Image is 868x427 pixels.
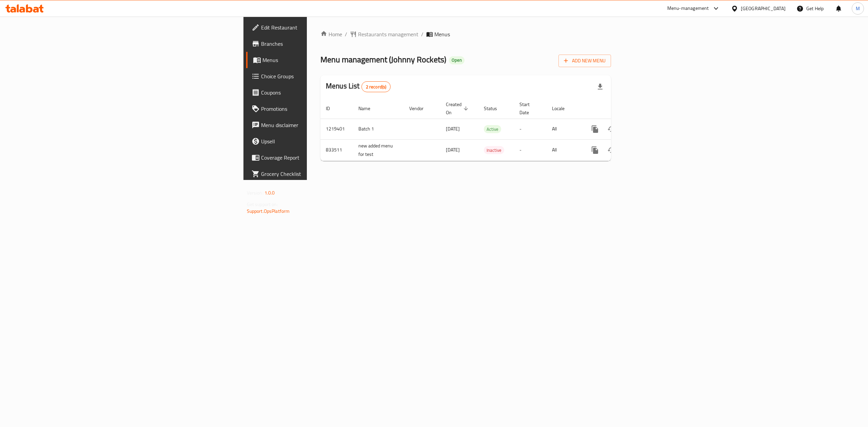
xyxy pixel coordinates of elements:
[246,166,389,182] a: Grocery Checklist
[262,56,383,64] span: Menus
[261,40,383,48] span: Branches
[514,139,547,161] td: -
[261,154,383,162] span: Coverage Report
[246,36,389,52] a: Branches
[409,104,432,113] span: Vendor
[358,104,379,113] span: Name
[421,30,423,38] li: /
[484,104,506,113] span: Status
[261,105,383,113] span: Promotions
[592,79,608,95] div: Export file
[320,98,657,161] table: enhanced table
[446,145,460,154] span: [DATE]
[514,119,547,139] td: -
[246,84,389,101] a: Coupons
[484,125,501,133] span: Active
[581,98,657,119] th: Actions
[246,68,389,84] a: Choice Groups
[552,104,573,113] span: Locale
[547,139,581,161] td: All
[361,81,391,92] div: Total records count
[362,84,391,90] span: 2 record(s)
[326,81,391,92] h2: Menus List
[247,200,278,209] span: Get support on:
[558,55,611,67] button: Add New Menu
[519,100,538,117] span: Start Date
[449,57,465,63] span: Open
[246,149,389,166] a: Coverage Report
[261,23,383,32] span: Edit Restaurant
[246,133,389,149] a: Upsell
[246,19,389,36] a: Edit Restaurant
[741,5,786,12] div: [GEOGRAPHIC_DATA]
[856,5,860,12] span: M
[587,121,603,137] button: more
[484,146,504,154] span: Inactive
[247,188,263,197] span: Version:
[320,30,611,38] nav: breadcrumb
[246,52,389,68] a: Menus
[261,88,383,97] span: Coupons
[547,119,581,139] td: All
[261,170,383,178] span: Grocery Checklist
[446,124,460,133] span: [DATE]
[667,4,709,13] div: Menu-management
[247,207,290,216] a: Support.OpsPlatform
[261,72,383,80] span: Choice Groups
[449,56,465,64] div: Open
[261,137,383,145] span: Upsell
[603,121,619,137] button: Change Status
[261,121,383,129] span: Menu disclaimer
[246,117,389,133] a: Menu disclaimer
[603,142,619,158] button: Change Status
[587,142,603,158] button: more
[246,101,389,117] a: Promotions
[326,104,339,113] span: ID
[564,57,606,65] span: Add New Menu
[434,30,450,38] span: Menus
[446,100,470,117] span: Created On
[264,188,275,197] span: 1.0.0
